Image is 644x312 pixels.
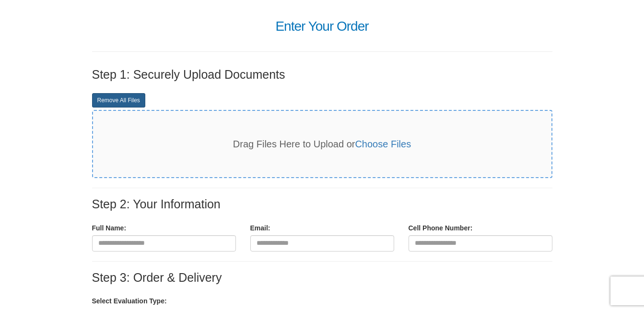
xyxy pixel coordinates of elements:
h1: Enter Your Order [92,19,552,34]
label: Step 3: Order & Delivery [92,271,222,285]
a: Choose Files [355,139,411,149]
label: Full Name: [92,223,127,233]
label: Cell Phone Number: [409,223,473,233]
label: Step 1: Securely Upload Documents [92,68,285,82]
span: Drag Files Here to Upload or [233,139,411,149]
a: Remove All Files [92,93,145,108]
b: Select Evaluation Type: [92,297,167,305]
label: Step 2: Your Information [92,198,221,211]
label: Email: [250,223,270,233]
